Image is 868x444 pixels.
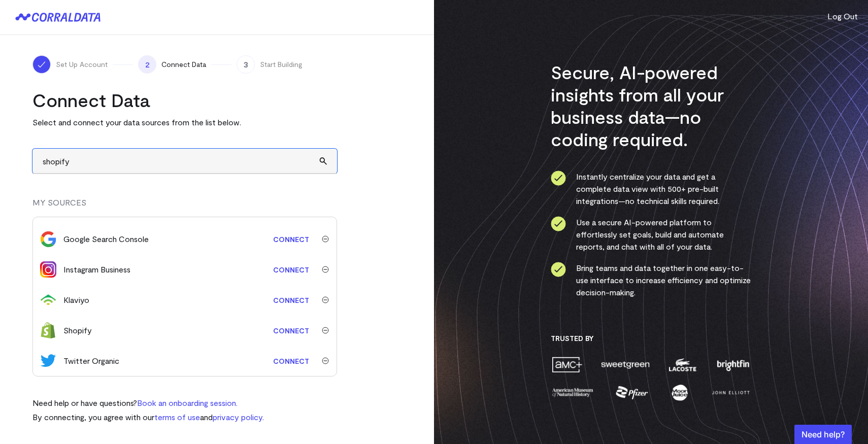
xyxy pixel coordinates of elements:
[63,355,119,367] div: Twitter Organic
[32,411,264,423] p: By connecting, you agree with our and
[40,261,56,278] img: instagram_business-39503cfc.png
[138,55,156,74] span: 2
[32,116,337,128] p: Select and connect your data sources from the list below.
[551,61,751,150] h3: Secure, AI-powered insights from all your business data—no coding required.
[40,292,56,308] img: klaviyo-7e7a5dca.svg
[260,59,303,70] span: Start Building
[268,352,314,370] a: Connect
[715,356,751,373] img: brightfin-a251e171.png
[32,149,337,174] input: Search and add other data sources
[600,356,651,373] img: sweetgreen-1d1fb32c.png
[667,356,697,373] img: lacoste-7a6b0538.png
[63,263,130,276] div: Instagram Business
[551,170,566,186] img: ico-check-circle-4b19435c.svg
[32,89,337,111] h2: Connect Data
[268,291,314,310] a: Connect
[551,262,751,298] li: Bring teams and data together in one easy-to-use interface to increase efficiency and optimize de...
[161,59,206,70] span: Connect Data
[827,10,858,22] button: Log Out
[40,353,56,369] img: twitter-84440d70.svg
[40,322,56,338] img: shopify-673fa4e3.svg
[37,59,47,70] img: ico-check-white-5ff98cb1.svg
[670,384,690,401] img: moon-juice-c312e729.png
[56,59,108,70] span: Set Up Account
[710,384,751,401] img: john-elliott-25751c40.png
[213,412,264,422] a: privacy policy.
[322,357,329,364] img: trash-40e54a27.svg
[237,55,255,74] span: 3
[63,294,89,306] div: Klaviyo
[551,170,751,207] li: Instantly centralize your data and get a complete data view with 500+ pre-built integrations—no t...
[40,231,56,247] img: google_search_console-3467bcd2.svg
[268,260,314,279] a: Connect
[268,321,314,340] a: Connect
[322,235,329,243] img: trash-40e54a27.svg
[63,324,92,336] div: Shopify
[322,266,329,273] img: trash-40e54a27.svg
[322,327,329,334] img: trash-40e54a27.svg
[551,334,751,343] h3: Trusted By
[322,296,329,303] img: trash-40e54a27.svg
[551,356,583,373] img: amc-0b11a8f1.png
[137,398,238,407] a: Book an onboarding session.
[551,216,751,253] li: Use a secure AI-powered platform to effortlessly set goals, build and automate reports, and chat ...
[32,196,337,217] div: MY SOURCES
[551,216,566,231] img: ico-check-circle-4b19435c.svg
[154,412,200,422] a: terms of use
[32,397,264,409] p: Need help or have questions?
[551,262,566,277] img: ico-check-circle-4b19435c.svg
[551,384,594,401] img: amnh-5afada46.png
[268,230,314,249] a: Connect
[615,384,650,401] img: pfizer-e137f5fc.png
[63,233,149,245] div: Google Search Console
